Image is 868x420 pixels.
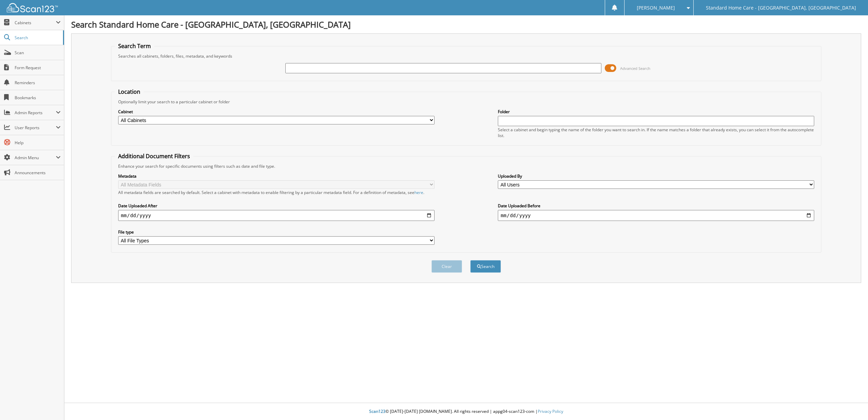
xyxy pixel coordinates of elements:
div: All metadata fields are searched by default. Select a cabinet with metadata to enable filtering b... [118,190,435,195]
div: © [DATE]-[DATE] [DOMAIN_NAME]. All rights reserved | appg04-scan123-com | [64,403,868,420]
span: Help [15,140,61,146]
label: Metadata [118,173,435,179]
button: Search [470,260,501,273]
h1: Search Standard Home Care - [GEOGRAPHIC_DATA], [GEOGRAPHIC_DATA] [71,19,861,30]
span: Bookmarks [15,95,61,101]
span: Admin Menu [15,155,56,161]
div: Optionally limit your search to a particular cabinet or folder [115,99,818,105]
span: Standard Home Care - [GEOGRAPHIC_DATA], [GEOGRAPHIC_DATA] [706,6,856,10]
span: Advanced Search [620,66,650,71]
button: Clear [431,260,462,273]
span: [PERSON_NAME] [637,6,675,10]
label: Folder [498,109,814,115]
label: Date Uploaded Before [498,203,814,209]
span: Scan [15,50,61,56]
div: Enhance your search for specific documents using filters such as date and file type. [115,163,818,169]
input: start [118,210,435,221]
span: User Reports [15,125,56,131]
input: end [498,210,814,221]
span: Reminders [15,80,61,86]
div: Searches all cabinets, folders, files, metadata, and keywords [115,53,818,59]
label: Uploaded By [498,173,814,179]
legend: Location [115,88,144,95]
span: Form Request [15,65,61,71]
span: Scan123 [369,408,385,414]
span: Announcements [15,170,61,176]
span: Admin Reports [15,110,56,116]
div: Select a cabinet and begin typing the name of the folder you want to search in. If the name match... [498,127,814,138]
span: Cabinets [15,20,56,26]
a: Privacy Policy [538,408,563,414]
img: scan123-logo-white.svg [7,3,58,12]
label: Cabinet [118,109,435,115]
label: File type [118,229,435,235]
legend: Search Term [115,42,154,50]
a: here [414,190,423,195]
iframe: Chat Widget [834,387,868,420]
label: Date Uploaded After [118,203,435,209]
span: Search [15,35,60,41]
legend: Additional Document Filters [115,152,193,160]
